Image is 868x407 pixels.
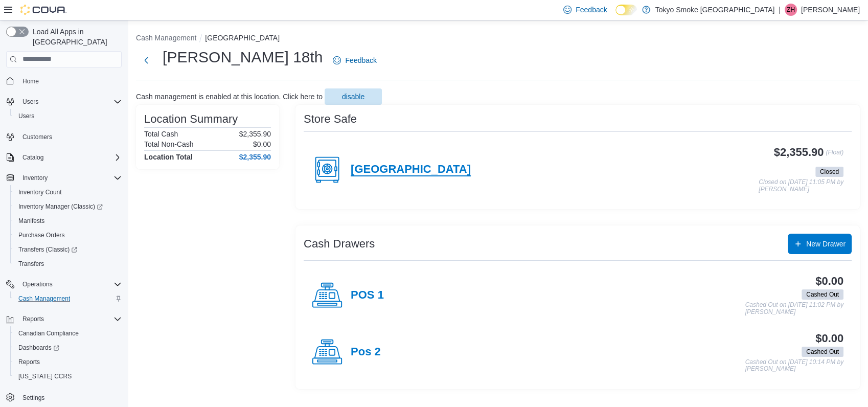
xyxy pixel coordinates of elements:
button: Catalog [18,151,48,164]
button: Customers [2,129,126,144]
span: Home [18,75,122,87]
p: Tokyo Smoke [GEOGRAPHIC_DATA] [655,4,775,16]
a: Inventory Manager (Classic) [10,199,126,214]
span: Users [18,112,34,120]
span: Inventory Manager (Classic) [14,200,122,213]
button: Users [10,109,126,123]
span: Reports [14,356,122,368]
h6: Total Cash [144,130,178,138]
span: Inventory Manager (Classic) [18,202,103,211]
button: Next [136,50,156,71]
h4: Location Total [144,153,193,161]
span: Dashboards [18,344,59,352]
h4: $2,355.90 [239,153,271,161]
a: Home [18,75,43,87]
h3: Cash Drawers [304,238,375,250]
button: Catalog [2,150,126,165]
a: Inventory Manager (Classic) [14,200,107,213]
div: Zoe Hyndman [785,4,797,16]
span: Washington CCRS [14,370,122,382]
h3: Location Summary [144,113,238,125]
span: Home [22,77,39,85]
span: Canadian Compliance [18,329,79,337]
span: Cashed Out [806,347,839,356]
span: Closed [820,167,839,176]
span: Users [22,98,38,106]
span: Feedback [576,5,607,15]
span: Inventory [22,174,48,182]
button: [GEOGRAPHIC_DATA] [205,34,280,42]
p: Closed on [DATE] 11:05 PM by [PERSON_NAME] [759,179,843,193]
button: Home [2,74,126,88]
h4: POS 1 [351,289,384,302]
a: Transfers (Classic) [10,242,126,257]
p: | [779,4,781,16]
span: Operations [22,280,53,288]
span: Canadian Compliance [14,327,122,340]
a: Transfers (Classic) [14,243,81,256]
span: Reports [18,358,40,366]
h3: Store Safe [304,113,357,125]
a: Reports [14,356,44,368]
button: Users [2,95,126,109]
p: [PERSON_NAME] [801,4,860,16]
a: Inventory Count [14,186,66,198]
a: Customers [18,131,56,143]
button: [US_STATE] CCRS [10,369,126,383]
span: Users [14,110,122,122]
p: Cashed Out on [DATE] 10:14 PM by [PERSON_NAME] [745,359,843,373]
button: Transfers [10,257,126,271]
button: disable [325,88,382,105]
a: Canadian Compliance [14,327,83,340]
span: Cash Management [14,292,122,305]
h4: [GEOGRAPHIC_DATA] [351,163,471,176]
button: Users [18,96,42,108]
span: disable [342,92,364,102]
span: ZH [787,4,795,16]
button: Inventory [2,171,126,185]
img: Cova [20,5,66,15]
span: Purchase Orders [14,229,122,241]
span: Transfers [18,260,44,268]
span: Reports [18,313,122,325]
span: Load All Apps in [GEOGRAPHIC_DATA] [29,27,122,47]
span: Closed [815,167,843,177]
input: Dark Mode [615,5,637,15]
button: Inventory [18,172,52,184]
span: Cashed Out [802,347,843,357]
a: Cash Management [14,292,74,305]
span: Users [18,96,122,108]
button: Reports [10,355,126,369]
span: Inventory Count [14,186,122,198]
p: $2,355.90 [239,130,271,138]
button: Operations [18,278,57,290]
span: Operations [18,278,122,290]
span: Cashed Out [802,289,843,300]
span: Inventory Count [18,188,62,196]
a: Users [14,110,38,122]
span: Settings [22,394,44,402]
button: Reports [18,313,48,325]
span: Settings [18,391,122,403]
a: Manifests [14,215,49,227]
button: Settings [2,390,126,404]
p: Cash management is enabled at this location. Click here to [136,93,323,101]
p: (Float) [826,146,843,165]
span: Transfers (Classic) [18,245,77,254]
nav: An example of EuiBreadcrumbs [136,33,860,45]
span: Transfers (Classic) [14,243,122,256]
button: Cash Management [10,291,126,306]
a: Dashboards [10,341,126,355]
span: Purchase Orders [18,231,65,239]
span: Customers [22,133,52,141]
a: Feedback [329,50,380,71]
span: Customers [18,130,122,143]
span: Cash Management [18,295,70,303]
span: Dashboards [14,342,122,354]
a: Dashboards [14,342,63,354]
button: Operations [2,277,126,291]
span: Manifests [14,215,122,227]
button: Inventory Count [10,185,126,199]
h3: $2,355.90 [774,146,824,159]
